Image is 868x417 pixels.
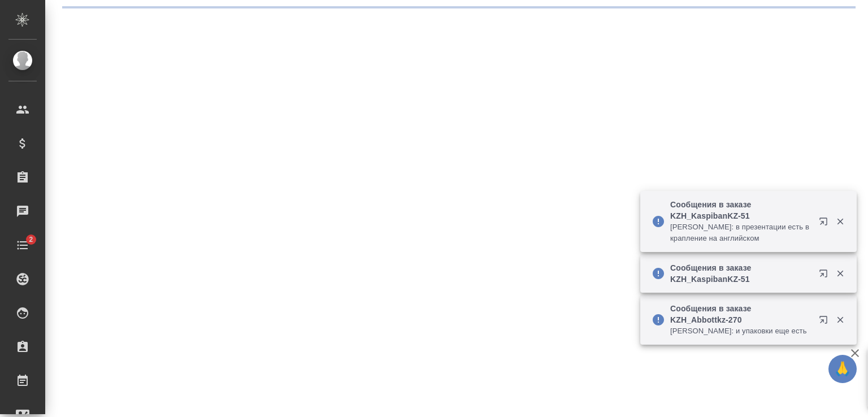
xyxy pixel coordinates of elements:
p: Сообщения в заказе KZH_Abbottkz-270 [670,303,811,325]
button: Закрыть [828,268,852,279]
p: [PERSON_NAME]: и упаковки еще есть [670,325,811,337]
span: 2 [22,234,40,245]
p: [PERSON_NAME]: в презентации есть вкрапление на английском [670,221,811,244]
p: Сообщения в заказе KZH_KaspibanKZ-51 [670,199,811,221]
button: Открыть в новой вкладке [812,309,839,336]
button: Закрыть [828,315,852,325]
p: Сообщения в заказе KZH_KaspibanKZ-51 [670,262,811,285]
button: Закрыть [828,216,852,227]
a: 2 [3,231,42,259]
button: Открыть в новой вкладке [812,262,839,289]
button: Открыть в новой вкладке [812,210,839,237]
